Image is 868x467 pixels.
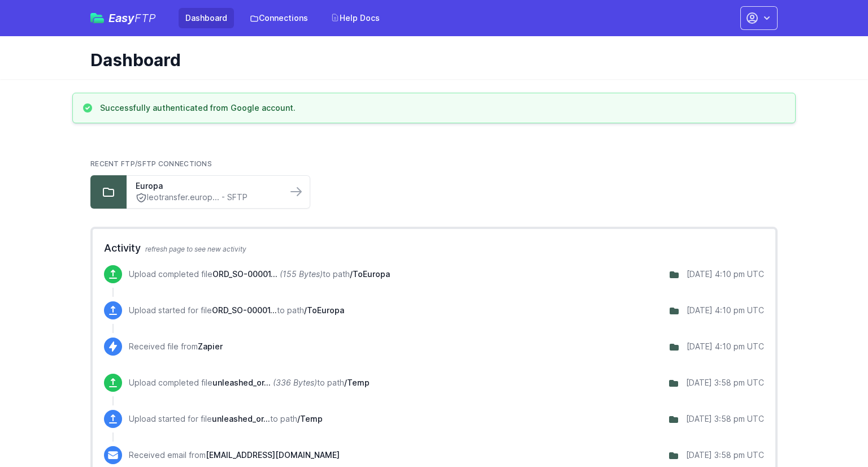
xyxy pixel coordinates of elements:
[686,377,764,388] div: [DATE] 3:58 pm UTC
[129,449,340,461] p: Received email from
[206,450,340,460] span: [EMAIL_ADDRESS][DOMAIN_NAME]
[129,413,323,425] p: Upload started for file to path
[179,8,234,28] a: Dashboard
[212,414,270,423] span: unleashed_orders_cc02a83870.csv
[212,305,277,315] span: ORD_SO-00001365.csv
[687,269,764,280] div: [DATE] 4:10 pm UTC
[686,449,764,461] div: [DATE] 3:58 pm UTC
[90,50,769,70] h1: Dashboard
[280,269,323,279] i: (155 Bytes)
[344,378,370,387] span: /Temp
[350,269,390,279] span: /ToEuropa
[304,305,344,315] span: /ToEuropa
[273,378,317,387] i: (336 Bytes)
[129,269,390,280] p: Upload completed file to path
[90,13,104,23] img: easyftp_logo.png
[108,12,156,24] span: Easy
[687,341,764,352] div: [DATE] 4:10 pm UTC
[90,159,778,168] h2: Recent FTP/SFTP Connections
[136,192,278,204] a: leotransfer.europ... - SFTP
[100,102,296,114] h3: Successfully authenticated from Google account.
[324,8,387,28] a: Help Docs
[212,269,277,279] span: ORD_SO-00001365.csv
[134,11,156,25] span: FTP
[90,12,156,24] a: EasyFTP
[136,180,278,192] a: Europa
[243,8,315,28] a: Connections
[129,377,370,388] p: Upload completed file to path
[212,378,271,387] span: unleashed_orders_cc02a83870.csv
[297,414,323,423] span: /Temp
[687,305,764,316] div: [DATE] 4:10 pm UTC
[129,341,223,352] p: Received file from
[686,413,764,425] div: [DATE] 3:58 pm UTC
[145,245,246,253] span: refresh page to see new activity
[129,305,344,316] p: Upload started for file to path
[198,341,223,351] span: Zapier
[104,240,764,256] h2: Activity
